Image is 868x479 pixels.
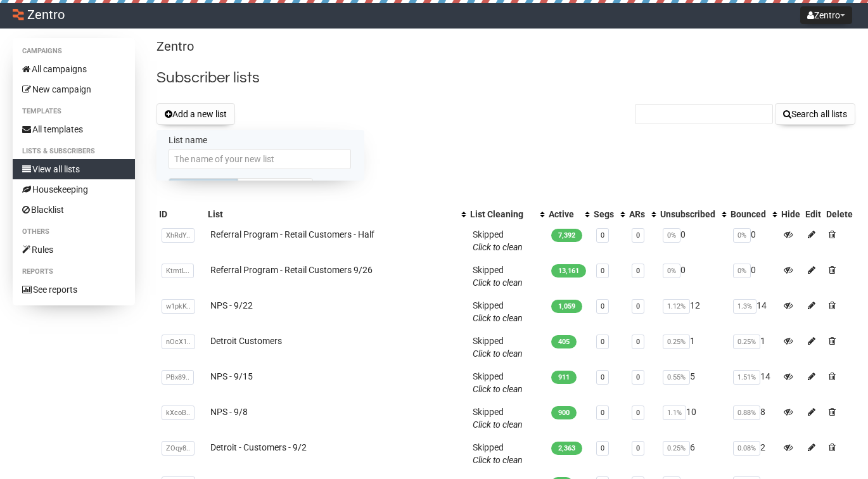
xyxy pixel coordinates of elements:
input: The name of your new list [169,149,351,169]
th: ARs: No sort applied, activate to apply an ascending sort [627,205,658,223]
button: Search all lists [775,103,855,125]
span: 1.3% [733,299,756,314]
a: All templates [13,119,135,139]
p: Zentro [156,38,855,55]
a: Click to clean [473,419,523,430]
td: 0 [728,223,779,259]
span: Skipped [473,407,523,430]
th: Segs: No sort applied, activate to apply an ascending sort [591,205,627,223]
span: Skipped [473,371,523,394]
a: Click to clean [473,313,523,323]
a: 0 [601,231,604,239]
span: Skipped [473,229,523,252]
span: 0% [663,264,680,278]
span: XhRdY.. [162,228,195,243]
button: Add a new list [156,103,235,125]
a: View all lists [13,159,135,179]
a: See reports [13,279,135,300]
a: 0 [601,444,604,452]
a: Single Opt-In [169,178,238,202]
a: NPS - 9/22 [210,300,253,310]
a: Blacklist [13,200,135,220]
div: ARs [629,208,645,220]
th: ID: No sort applied, sorting is disabled [156,205,205,223]
a: 0 [636,267,640,275]
td: 10 [658,400,728,436]
td: 0 [658,223,728,259]
div: List Cleaning [470,208,533,220]
a: 0 [601,373,604,381]
span: Skipped [473,300,523,323]
span: 0.55% [663,370,690,385]
span: KtmtL.. [162,264,194,278]
li: Lists & subscribers [13,144,135,159]
th: Edit: No sort applied, sorting is disabled [803,205,824,223]
a: NPS - 9/8 [210,407,248,417]
a: Click to clean [473,278,523,288]
a: Referral Program - Retail Customers 9/26 [210,265,373,275]
span: Skipped [473,336,523,359]
span: 0.08% [733,441,760,456]
div: List [208,208,455,220]
span: PBx89.. [162,370,194,385]
li: Reports [13,264,135,279]
div: Unsubscribed [660,208,715,220]
a: Detroit - Customers - 9/2 [210,442,307,452]
button: Zentro [800,6,852,24]
a: Click to clean [473,455,523,465]
a: Housekeeping [13,179,135,200]
th: List Cleaning: No sort applied, activate to apply an ascending sort [468,205,546,223]
span: Skipped [473,265,523,288]
span: 1.51% [733,370,760,385]
span: 0.25% [733,335,760,349]
th: Active: No sort applied, activate to apply an ascending sort [546,205,591,223]
td: 14 [728,294,779,329]
td: 6 [658,436,728,471]
span: nOcX1.. [162,335,195,349]
span: 1.12% [663,299,690,314]
span: 0% [663,228,680,243]
div: Hide [781,208,800,220]
a: Double Opt-In [238,178,313,202]
img: 1.png [13,9,24,20]
a: 0 [636,409,640,417]
span: 405 [551,335,577,348]
a: 0 [636,373,640,381]
span: 0.88% [733,406,760,420]
td: 1 [658,329,728,365]
a: Referral Program - Retail Customers - Half [210,229,374,239]
a: 0 [636,444,640,452]
th: Delete: No sort applied, sorting is disabled [824,205,855,223]
label: List name [169,134,352,146]
span: 900 [551,406,577,419]
td: 12 [658,294,728,329]
a: 0 [601,302,604,310]
a: 0 [636,231,640,239]
div: Bounced [731,208,766,220]
a: 0 [601,409,604,417]
th: Unsubscribed: No sort applied, activate to apply an ascending sort [658,205,728,223]
li: Campaigns [13,44,135,59]
span: w1pkK.. [162,299,195,314]
a: Click to clean [473,348,523,359]
a: New campaign [13,79,135,99]
a: Rules [13,239,135,260]
a: Click to clean [473,242,523,252]
span: 0.25% [663,335,690,349]
a: Detroit Customers [210,336,282,346]
td: 0 [658,259,728,294]
div: Delete [826,208,853,220]
td: 8 [728,400,779,436]
span: 911 [551,371,577,384]
div: Active [549,208,578,220]
td: 1 [728,329,779,365]
a: All campaigns [13,59,135,79]
a: 0 [601,338,604,346]
span: 1,059 [551,300,582,313]
a: Click to clean [473,384,523,394]
a: 0 [636,338,640,346]
td: 2 [728,436,779,471]
span: 0.25% [663,441,690,456]
span: 0% [733,228,751,243]
div: Edit [805,208,821,220]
